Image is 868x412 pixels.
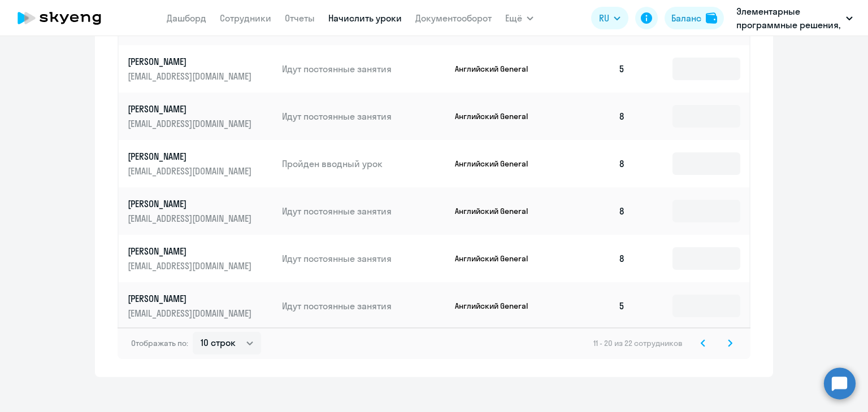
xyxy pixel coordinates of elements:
[505,11,522,25] span: Ещё
[282,300,446,312] p: Идут постоянные занятия
[555,140,634,187] td: 8
[128,117,254,130] p: [EMAIL_ADDRESS][DOMAIN_NAME]
[455,64,540,74] p: Английский General
[128,307,254,319] p: [EMAIL_ADDRESS][DOMAIN_NAME]
[282,63,446,75] p: Идут постоянные занятия
[128,198,254,210] p: [PERSON_NAME]
[736,5,841,32] p: Элементарные программные решения, ЭЛЕМЕНТАРНЫЕ ПРОГРАММНЫЕ РЕШЕНИЯ, ООО
[128,292,273,319] a: [PERSON_NAME][EMAIL_ADDRESS][DOMAIN_NAME]
[128,150,254,163] p: [PERSON_NAME]
[731,5,858,32] button: Элементарные программные решения, ЭЛЕМЕНТАРНЫЕ ПРОГРАММНЫЕ РЕШЕНИЯ, ООО
[128,245,273,272] a: [PERSON_NAME][EMAIL_ADDRESS][DOMAIN_NAME]
[128,165,254,177] p: [EMAIL_ADDRESS][DOMAIN_NAME]
[128,103,254,115] p: [PERSON_NAME]
[128,103,273,130] a: [PERSON_NAME][EMAIL_ADDRESS][DOMAIN_NAME]
[128,245,254,257] p: [PERSON_NAME]
[599,11,609,25] span: RU
[415,12,492,24] a: Документооборот
[220,12,271,24] a: Сотрудники
[455,159,540,169] p: Английский General
[128,198,273,225] a: [PERSON_NAME][EMAIL_ADDRESS][DOMAIN_NAME]
[671,11,701,25] div: Баланс
[282,110,446,122] p: Идут постоянные занятия
[128,260,254,272] p: [EMAIL_ADDRESS][DOMAIN_NAME]
[555,235,634,282] td: 8
[706,12,717,24] img: balance
[455,111,540,121] p: Английский General
[555,93,634,140] td: 8
[167,12,206,24] a: Дашборд
[285,12,315,24] a: Отчеты
[555,45,634,93] td: 5
[665,7,724,29] button: Балансbalance
[282,205,446,217] p: Идут постоянные занятия
[282,157,446,170] p: Пройден вводный урок
[128,70,254,82] p: [EMAIL_ADDRESS][DOMAIN_NAME]
[128,150,273,177] a: [PERSON_NAME][EMAIL_ADDRESS][DOMAIN_NAME]
[555,282,634,330] td: 5
[128,55,254,68] p: [PERSON_NAME]
[455,206,540,216] p: Английский General
[505,7,533,29] button: Ещё
[131,338,188,348] span: Отображать по:
[128,212,254,225] p: [EMAIL_ADDRESS][DOMAIN_NAME]
[128,292,254,305] p: [PERSON_NAME]
[555,187,634,235] td: 8
[282,252,446,265] p: Идут постоянные занятия
[593,338,683,348] span: 11 - 20 из 22 сотрудников
[128,55,273,82] a: [PERSON_NAME][EMAIL_ADDRESS][DOMAIN_NAME]
[455,253,540,264] p: Английский General
[591,7,628,29] button: RU
[328,12,402,24] a: Начислить уроки
[455,301,540,311] p: Английский General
